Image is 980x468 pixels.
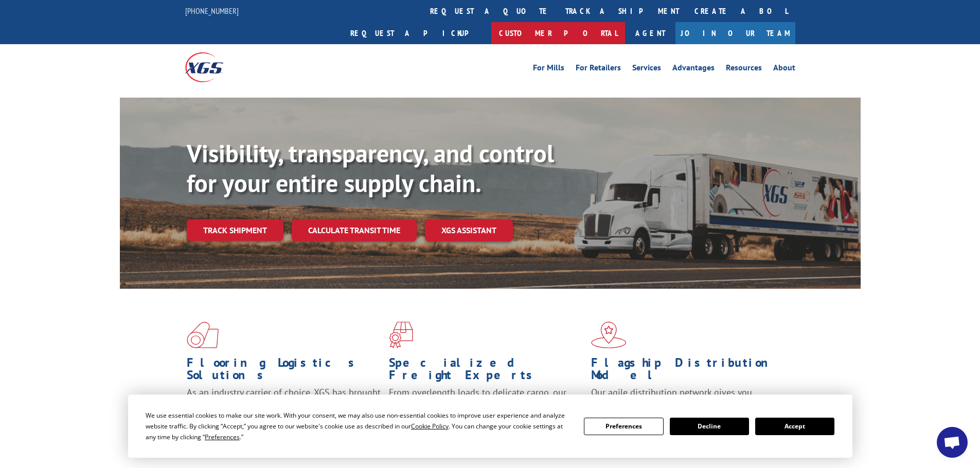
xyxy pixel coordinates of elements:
[187,137,554,199] b: Visibility, transparency, and control for your entire supply chain.
[411,422,449,430] span: Cookie Policy
[672,64,715,75] a: Advantages
[185,6,239,16] a: [PHONE_NUMBER]
[491,22,625,44] a: Customer Portal
[205,433,240,441] span: Preferences
[755,418,834,435] button: Accept
[187,322,219,348] img: xgs-icon-total-supply-chain-intelligence-red
[292,219,417,241] a: Calculate transit time
[937,427,968,458] div: Open chat
[576,64,621,75] a: For Retailers
[187,386,381,423] span: As an industry carrier of choice, XGS has brought innovation and dedication to flooring logistics...
[128,395,852,458] div: Cookie Consent Prompt
[425,219,513,241] a: XGS ASSISTANT
[632,64,661,75] a: Services
[591,386,780,410] span: Our agile distribution network gives you nationwide inventory management on demand.
[389,322,413,348] img: xgs-icon-focused-on-flooring-red
[591,357,786,386] h1: Flagship Distribution Model
[726,64,762,75] a: Resources
[533,64,564,75] a: For Mills
[625,22,675,44] a: Agent
[773,64,795,75] a: About
[389,386,583,432] p: From overlength loads to delicate cargo, our experienced staff knows the best way to move your fr...
[187,357,381,386] h1: Flooring Logistics Solutions
[675,22,795,44] a: Join Our Team
[591,322,627,348] img: xgs-icon-flagship-distribution-model-red
[187,219,283,241] a: Track shipment
[670,418,749,435] button: Decline
[584,418,663,435] button: Preferences
[146,410,572,442] div: We use essential cookies to make our site work. With your consent, we may also use non-essential ...
[389,357,583,386] h1: Specialized Freight Experts
[343,22,491,44] a: Request a pickup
